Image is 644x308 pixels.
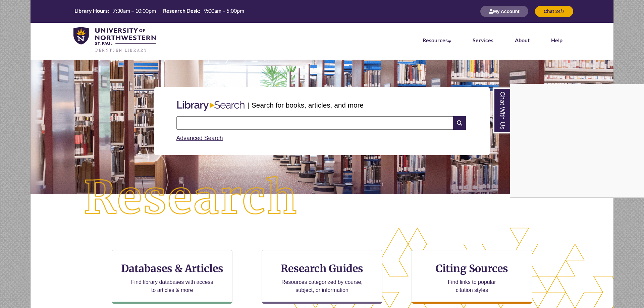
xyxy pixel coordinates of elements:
a: About [515,37,530,43]
iframe: Chat Widget [510,84,644,197]
img: UNWSP Library Logo [73,27,156,53]
a: Chat With Us [493,87,510,133]
a: Resources [423,37,451,43]
div: Chat With Us [510,84,644,198]
a: Services [473,37,493,43]
a: Help [551,37,562,43]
